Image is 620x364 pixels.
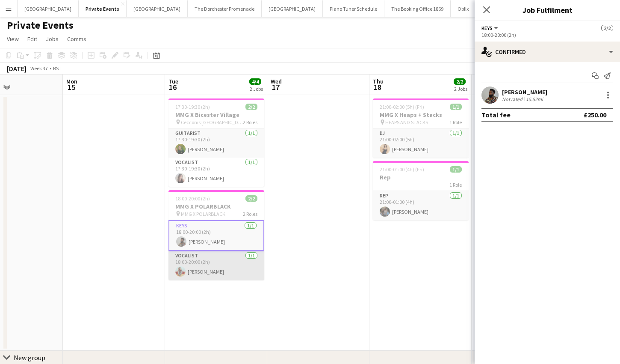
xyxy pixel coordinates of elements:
[250,86,263,92] div: 2 Jobs
[454,78,466,85] span: 2/2
[481,32,613,38] div: 18:00-20:00 (2h)
[373,78,384,85] span: Thu
[181,119,243,125] span: Cecconis [GEOGRAPHIC_DATA]
[373,191,469,220] app-card-role: Rep1/121:00-01:00 (4h)[PERSON_NAME]
[601,25,613,31] span: 2/2
[175,104,210,110] span: 17:30-19:30 (2h)
[373,111,469,119] h3: MMG X Heaps + Stacks
[175,195,210,202] span: 18:00-20:00 (2h)
[450,166,462,173] span: 1/1
[79,0,127,17] button: Private Events
[66,78,77,85] span: Mon
[269,82,282,92] span: 17
[245,104,257,110] span: 2/2
[373,173,469,181] h3: Rep
[65,82,77,92] span: 15
[3,33,22,45] a: View
[454,86,467,92] div: 2 Jobs
[245,195,257,202] span: 2/2
[181,211,225,217] span: MMG X POLARBLACK
[451,0,476,17] button: Oblix
[373,98,469,158] app-job-card: 21:00-02:00 (5h) (Fri)1/1MMG X Heaps + Stacks HEAPS AND STACKS1 RoleDJ1/121:00-02:00 (5h)[PERSON_...
[584,110,606,119] div: £250.00
[323,0,384,17] button: Piano Tuner Schedule
[42,33,62,45] a: Jobs
[481,110,511,119] div: Total fee
[481,25,499,31] button: Keys
[384,0,451,17] button: The Booking Office 1869
[449,182,462,188] span: 1 Role
[271,78,282,85] span: Wed
[524,96,545,102] div: 15.52mi
[168,98,264,187] app-job-card: 17:30-19:30 (2h)2/2MMG X Bicester Village Cecconis [GEOGRAPHIC_DATA]2 RolesGuitarist1/117:30-19:3...
[168,190,264,280] app-job-card: 18:00-20:00 (2h)2/2MMG X POLARBLACK MMG X POLARBLACK2 RolesKeys1/118:00-20:00 (2h)[PERSON_NAME]Vo...
[373,161,469,220] app-job-card: 21:00-01:00 (4h) (Fri)1/1Rep1 RoleRep1/121:00-01:00 (4h)[PERSON_NAME]
[28,65,50,72] span: Week 37
[373,128,469,158] app-card-role: DJ1/121:00-02:00 (5h)[PERSON_NAME]
[127,0,188,17] button: [GEOGRAPHIC_DATA]
[475,42,620,62] div: Confirmed
[380,166,424,173] span: 21:00-01:00 (4h) (Fri)
[502,88,547,96] div: [PERSON_NAME]
[7,19,74,32] h1: Private Events
[27,35,37,43] span: Edit
[168,251,264,280] app-card-role: Vocalist1/118:00-20:00 (2h)[PERSON_NAME]
[475,4,620,15] h3: Job Fulfilment
[262,0,323,17] button: [GEOGRAPHIC_DATA]
[53,65,62,72] div: BST
[14,353,45,362] div: New group
[7,35,19,43] span: View
[188,0,262,17] button: The Dorchester Promenade
[168,128,264,158] app-card-role: Guitarist1/117:30-19:30 (2h)[PERSON_NAME]
[243,211,257,217] span: 2 Roles
[385,119,428,125] span: HEAPS AND STACKS
[64,33,90,45] a: Comms
[168,203,264,210] h3: MMG X POLARBLACK
[24,33,41,45] a: Edit
[380,104,424,110] span: 21:00-02:00 (5h) (Fri)
[18,0,79,17] button: [GEOGRAPHIC_DATA]
[168,78,178,85] span: Tue
[7,64,27,73] div: [DATE]
[372,82,384,92] span: 18
[67,35,86,43] span: Comms
[167,82,178,92] span: 16
[502,96,524,102] div: Not rated
[46,35,59,43] span: Jobs
[474,82,482,92] span: 19
[249,78,261,85] span: 4/4
[168,220,264,251] app-card-role: Keys1/118:00-20:00 (2h)[PERSON_NAME]
[168,158,264,187] app-card-role: Vocalist1/117:30-19:30 (2h)[PERSON_NAME]
[168,111,264,119] h3: MMG X Bicester Village
[481,25,493,31] span: Keys
[450,104,462,110] span: 1/1
[243,119,257,125] span: 2 Roles
[449,119,462,125] span: 1 Role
